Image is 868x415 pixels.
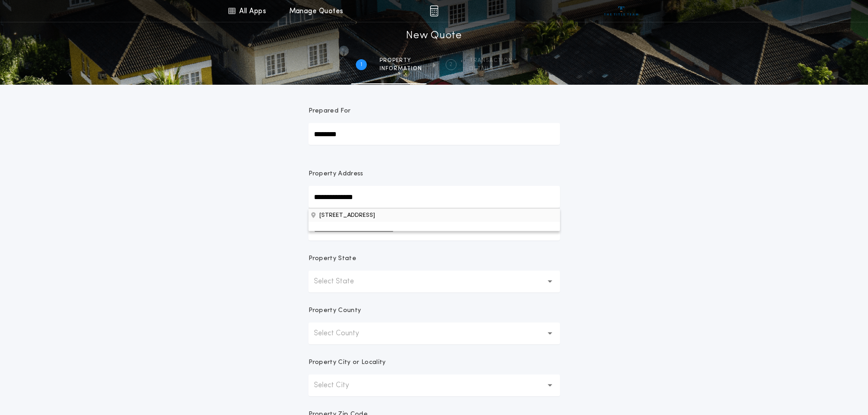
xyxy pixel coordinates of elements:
p: Select County [314,328,374,339]
h2: 2 [449,61,452,68]
button: Select State [308,271,560,292]
p: Property State [308,254,356,263]
img: vs-icon [604,6,638,15]
p: Prepared For [308,107,351,116]
button: Property Address [308,208,560,222]
p: Property County [308,306,361,315]
p: Select City [314,380,364,391]
span: Property [380,57,422,64]
p: Property City or Locality [308,358,386,367]
button: Select City [308,374,560,396]
img: img [430,5,438,16]
h1: New Quote [406,29,462,43]
span: Transaction [469,57,513,64]
button: Select County [308,323,560,344]
p: Select State [314,276,369,287]
h2: 1 [360,61,362,68]
p: Property Address [308,169,560,179]
input: Prepared For [308,123,560,145]
span: details [469,65,513,72]
span: information [380,65,422,72]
